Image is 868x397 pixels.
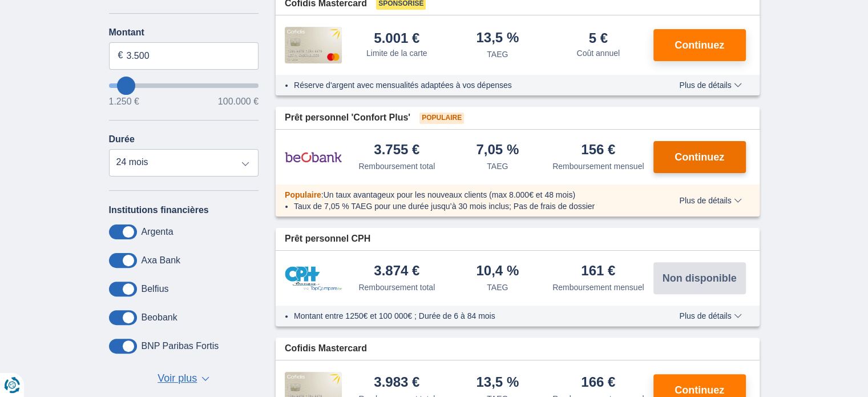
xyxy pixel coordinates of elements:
span: Cofidis Mastercard [285,342,367,355]
div: 7,05 % [476,143,519,158]
li: Réserve d'argent avec mensualités adaptées à vos dépenses [294,79,646,91]
span: Continuez [675,385,724,395]
span: Continuez [675,152,724,162]
span: Non disponible [663,273,737,283]
span: € [118,49,123,62]
div: Remboursement total [358,282,435,293]
li: Montant entre 1250€ et 100 000€ ; Durée de 6 à 84 mois [294,310,646,322]
span: Plus de détails [679,81,741,89]
button: Plus de détails [671,81,750,90]
span: Plus de détails [679,197,741,204]
label: BNP Paribas Fortis [142,341,219,351]
div: 13,5 % [476,375,519,391]
span: Voir plus [158,371,197,386]
div: 3.874 € [374,264,419,279]
button: Plus de détails [671,311,750,320]
span: Prêt personnel CPH [285,232,370,246]
div: 5.001 € [374,31,419,45]
img: pret personnel CPH Banque [285,266,342,291]
div: 156 € [581,143,615,158]
div: 161 € [581,264,615,279]
div: 13,5 % [476,31,519,46]
span: Plus de détails [679,312,741,320]
label: Durée [109,134,135,145]
div: TAEG [487,161,508,172]
img: pret personnel Beobank [285,143,342,171]
label: Argenta [142,227,173,237]
div: Coût annuel [576,47,620,59]
div: 166 € [581,375,615,391]
button: Voir plus ▼ [154,371,213,387]
span: 1.250 € [109,97,139,106]
div: TAEG [487,49,508,60]
img: pret personnel Cofidis CC [285,27,342,63]
div: 3.983 € [374,375,419,391]
label: Montant [109,27,259,38]
div: 5 € [589,31,608,45]
span: Populaire [285,190,321,199]
label: Beobank [142,312,177,323]
div: Remboursement mensuel [552,282,644,293]
div: Limite de la carte [366,47,427,59]
div: TAEG [487,282,508,293]
span: Continuez [675,40,724,50]
span: Un taux avantageux pour les nouveaux clients (max 8.000€ et 48 mois) [324,190,575,199]
button: Continuez [653,141,746,173]
label: Belfius [142,284,169,294]
button: Plus de détails [671,196,750,205]
span: Prêt personnel 'Confort Plus' [285,111,410,125]
label: Institutions financières [109,205,209,215]
button: Continuez [653,29,746,61]
label: Axa Bank [142,255,180,266]
div: 10,4 % [476,264,519,279]
div: 3.755 € [374,143,419,158]
div: Remboursement total [358,161,435,172]
span: Populaire [419,113,464,124]
li: Taux de 7,05 % TAEG pour une durée jusqu’à 30 mois inclus; Pas de frais de dossier [294,200,646,212]
span: 100.000 € [218,97,259,106]
input: wantToBorrow [109,83,259,88]
div: Remboursement mensuel [552,161,644,172]
button: Non disponible [653,262,746,294]
div: : [276,189,655,200]
span: ▼ [201,376,209,381]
